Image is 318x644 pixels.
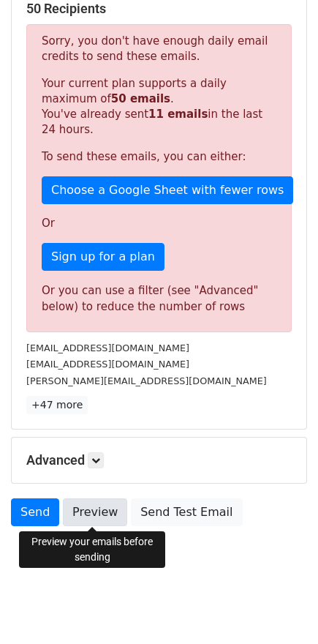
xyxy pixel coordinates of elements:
[19,531,165,568] div: Preview your emails before sending
[42,216,276,231] p: Or
[131,498,242,526] a: Send Test Email
[42,176,293,204] a: Choose a Google Sheet with fewer rows
[42,149,276,165] p: To send these emails, you can either:
[11,498,59,526] a: Send
[245,574,318,644] iframe: Chat Widget
[63,498,127,526] a: Preview
[42,282,276,315] div: Or you can use a filter (see "Advanced" below) to reduce the number of rows
[26,342,189,353] small: [EMAIL_ADDRESS][DOMAIN_NAME]
[42,76,276,138] p: Your current plan supports a daily maximum of . You've already sent in the last 24 hours.
[148,108,208,121] strong: 11 emails
[111,92,170,105] strong: 50 emails
[26,396,88,414] a: +47 more
[26,1,292,17] h5: 50 Recipients
[42,34,276,64] p: Sorry, you don't have enough daily email credits to send these emails.
[26,359,189,370] small: [EMAIL_ADDRESS][DOMAIN_NAME]
[42,243,164,271] a: Sign up for a plan
[26,452,292,468] h5: Advanced
[245,574,318,644] div: 聊天小组件
[26,375,267,386] small: [PERSON_NAME][EMAIL_ADDRESS][DOMAIN_NAME]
